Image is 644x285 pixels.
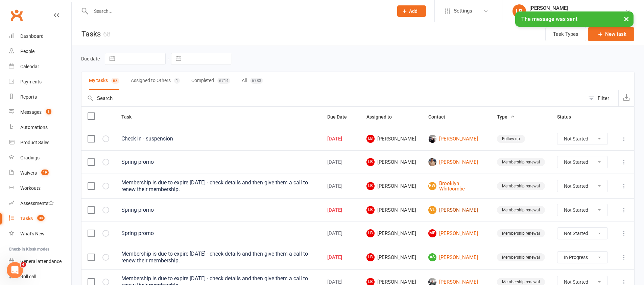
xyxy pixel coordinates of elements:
div: Membership renewal [497,229,545,237]
a: Workouts [9,181,71,196]
label: Due date [81,56,100,61]
span: [PERSON_NAME] [366,206,416,214]
div: Filter [598,94,609,102]
div: [DATE] [327,231,354,236]
div: 6714 [217,78,230,84]
div: Automations [20,125,48,130]
div: Membership renewal [497,182,545,190]
div: [DATE] [327,207,354,213]
button: × [620,11,633,26]
span: LB [366,158,375,166]
a: Dashboard [9,29,71,44]
button: Completed6714 [191,72,230,90]
button: My tasks68 [89,72,119,90]
a: People [9,44,71,59]
div: General attendance [20,259,62,264]
button: Assigned to Others1 [131,72,180,90]
h1: Tasks [72,22,111,46]
div: Spring promo [121,230,315,237]
a: Assessments [9,196,71,211]
span: Task [121,114,139,120]
a: Messages 3 [9,105,71,120]
span: LB [366,135,375,143]
div: Double Dose Muay Thai [GEOGRAPHIC_DATA] [529,11,625,17]
div: Roll call [20,274,36,279]
a: Reports [9,89,71,105]
a: Calendar [9,59,71,74]
button: Status [557,113,578,121]
a: Automations [9,120,71,135]
button: Type [497,113,515,121]
span: BW [428,182,436,190]
span: [PERSON_NAME] [366,182,416,190]
div: Messages [20,109,42,115]
div: Calendar [20,64,39,69]
div: Membership renewal [497,206,545,214]
a: Roll call [9,269,71,284]
div: Reports [20,94,37,100]
input: Search [81,90,585,106]
iframe: Intercom live chat [7,262,23,278]
div: Tasks [20,216,33,221]
div: 68 [111,78,119,84]
a: General attendance kiosk mode [9,254,71,269]
span: 34 [37,215,45,221]
div: Follow up [497,135,525,143]
span: LB [366,253,375,261]
a: BWBrooklyn Whitcombe [428,181,485,192]
div: Membership is due to expire [DATE] - check details and then give them a call to renew their membe... [121,179,315,193]
span: Contact [428,114,453,120]
span: MF [428,229,436,237]
a: Tasks 34 [9,211,71,226]
span: 19 [41,170,49,175]
a: VL[PERSON_NAME] [428,206,485,214]
div: Dashboard [20,33,44,39]
a: Payments [9,74,71,89]
img: Ella Wu [428,158,436,166]
a: Product Sales [9,135,71,150]
button: Assigned to [366,113,399,121]
a: [PERSON_NAME] [428,135,485,143]
div: 1 [174,78,180,84]
div: Membership renewal [497,253,545,261]
button: Due Date [327,113,354,121]
div: Waivers [20,170,37,176]
span: Status [557,114,578,120]
span: 3 [46,109,51,114]
span: Due Date [327,114,354,120]
div: Check in - suspension [121,135,315,142]
span: VL [428,206,436,214]
div: Assessments [20,201,54,206]
div: [DATE] [327,279,354,285]
div: Payments [20,79,42,84]
span: Type [497,114,515,120]
button: All6783 [242,72,263,90]
span: Assigned to [366,114,399,120]
div: LB [512,4,526,18]
div: [DATE] [327,136,354,142]
div: [DATE] [327,159,354,165]
span: [PERSON_NAME] [366,135,416,143]
div: Workouts [20,185,41,191]
div: Gradings [20,155,40,160]
div: Membership renewal [497,158,545,166]
div: [PERSON_NAME] [529,5,625,11]
div: Membership is due to expire [DATE] - check details and then give them a call to renew their membe... [121,251,315,264]
span: [PERSON_NAME] [366,253,416,261]
button: Contact [428,113,453,121]
span: 4 [21,262,26,267]
a: MF[PERSON_NAME] [428,229,485,237]
span: AS [428,253,436,261]
div: 68 [103,30,111,38]
div: [DATE] [327,255,354,260]
a: Gradings [9,150,71,165]
span: Settings [454,3,472,19]
img: Skye Benson [428,135,436,143]
a: AS[PERSON_NAME] [428,253,485,261]
span: LB [366,229,375,237]
div: People [20,49,34,54]
span: LB [366,182,375,190]
span: Add [409,8,418,14]
a: [PERSON_NAME] [428,158,485,166]
span: LB [366,206,375,214]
